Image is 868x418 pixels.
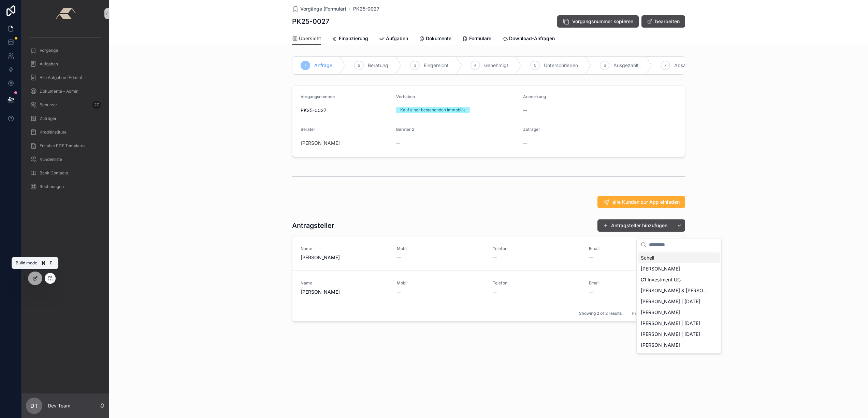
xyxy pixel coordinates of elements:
[523,94,546,99] span: Anmerkung
[509,35,555,42] span: Download-Anfragen
[604,63,606,68] span: 6
[301,127,315,132] span: Berater
[502,32,555,46] a: Download-Anfragen
[92,101,101,109] div: 27
[589,254,593,261] span: --
[26,85,105,97] a: Dokumente - Admin
[301,140,340,146] span: [PERSON_NAME]
[396,127,414,132] span: Berater 2
[48,402,70,409] p: Dev Team
[301,94,335,99] span: Vorgangsnummer
[26,140,105,152] a: Editable PDF Templates
[597,196,685,208] button: alle Kunden zur App einladen
[353,5,379,12] a: PK25-0027
[314,62,332,69] span: Anfrage
[589,289,593,295] span: --
[523,107,527,114] span: --
[368,62,388,69] span: Beratung
[40,129,67,135] span: Kreditinstitute
[612,199,680,205] span: alle Kunden zur App einladen
[572,18,633,25] span: Vorgangsnummer kopieren
[397,289,401,295] span: --
[419,32,451,46] a: Dokumente
[40,61,58,67] span: Aufgaben
[462,32,491,46] a: Formulare
[40,89,78,94] span: Dokumente - Admin
[474,63,477,68] span: 4
[292,32,321,45] a: Übersicht
[397,246,485,251] span: Mobil
[30,402,38,410] span: DT
[292,17,329,26] h1: PK25-0027
[40,48,58,53] span: Vorgänge
[637,251,721,353] div: Suggestions
[301,246,389,251] span: Name
[26,153,105,166] a: Kundenliste
[493,254,497,261] span: --
[493,289,497,295] span: --
[292,5,346,12] a: Vorgänge (Formular)
[26,44,105,57] a: Vorgänge
[664,63,667,68] span: 7
[426,35,451,42] span: Dokumente
[40,157,62,162] span: Kundenliste
[469,35,491,42] span: Formulare
[397,254,401,261] span: --
[16,260,37,266] span: Build mode
[358,63,360,68] span: 2
[40,143,85,149] span: Editable PDF Templates
[493,280,581,286] span: Telefon
[40,184,64,189] span: Rechnungen
[26,72,105,84] a: Alle Aufgaben (Admin)
[386,35,408,42] span: Aufgaben
[589,280,677,286] span: Email
[641,15,685,28] button: bearbeiten
[26,126,105,138] a: Kreditinstitute
[301,280,389,286] span: Name
[300,5,346,12] span: Vorgänge (Formular)
[597,219,673,232] button: Antragsteller hinzufügen
[301,107,391,114] span: PK25-0027
[523,127,540,132] span: Zuträger
[523,140,527,146] span: --
[305,63,306,68] span: 1
[641,353,700,359] span: [PERSON_NAME] | [DATE]
[40,116,57,121] span: Zuträger
[26,112,105,125] a: Zuträger
[299,35,321,42] span: Übersicht
[613,62,639,69] span: Ausgezahlt
[641,309,680,316] span: [PERSON_NAME]
[641,331,700,338] span: [PERSON_NAME] | [DATE]
[396,94,415,99] span: Vorhaben
[641,276,681,283] span: G1 Investment UG
[544,62,578,69] span: Unterschrieben
[55,8,75,19] img: App logo
[292,236,685,270] a: Name[PERSON_NAME]Mobil--Telefon--Email--
[397,280,485,286] span: Mobil
[641,342,680,349] span: [PERSON_NAME]
[396,140,400,146] span: --
[641,254,654,261] span: Schell
[26,181,105,193] a: Rechnungen
[301,254,389,261] span: [PERSON_NAME]
[26,58,105,70] a: Aufgaben
[484,62,508,69] span: Genehmigt
[641,265,680,272] span: [PERSON_NAME]
[26,99,105,111] a: Benutzer27
[579,311,622,316] span: Showing 2 of 2 results
[40,170,68,176] span: Bank Contacts
[332,32,368,46] a: Finanzierung
[674,62,727,69] span: Absage (KD oder Bank)
[589,246,677,251] span: Email
[22,27,109,202] div: scrollable content
[424,62,449,69] span: Eingereicht
[292,270,685,305] a: Name[PERSON_NAME]Mobil--Telefon--Email--
[641,320,700,327] span: [PERSON_NAME] | [DATE]
[40,75,82,80] span: Alle Aufgaben (Admin)
[339,35,368,42] span: Finanzierung
[26,167,105,179] a: Bank Contacts
[301,289,389,295] span: [PERSON_NAME]
[400,107,466,113] div: Kauf einer bestehenden Immobilie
